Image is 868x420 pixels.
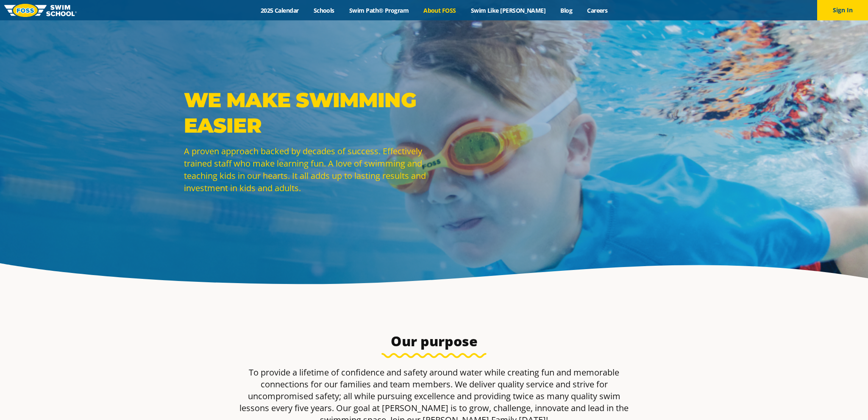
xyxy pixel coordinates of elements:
p: A proven approach backed by decades of success. Effectively trained staff who make learning fun. ... [184,145,430,194]
p: WE MAKE SWIMMING EASIER [184,87,430,138]
a: About FOSS [416,6,464,14]
a: Schools [306,6,342,14]
a: Careers [580,6,615,14]
a: Blog [553,6,580,14]
img: FOSS Swim School Logo [4,4,77,17]
a: Swim Path® Program [342,6,416,14]
h3: Our purpose [234,333,634,350]
a: 2025 Calendar [253,6,306,14]
a: Swim Like [PERSON_NAME] [463,6,553,14]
